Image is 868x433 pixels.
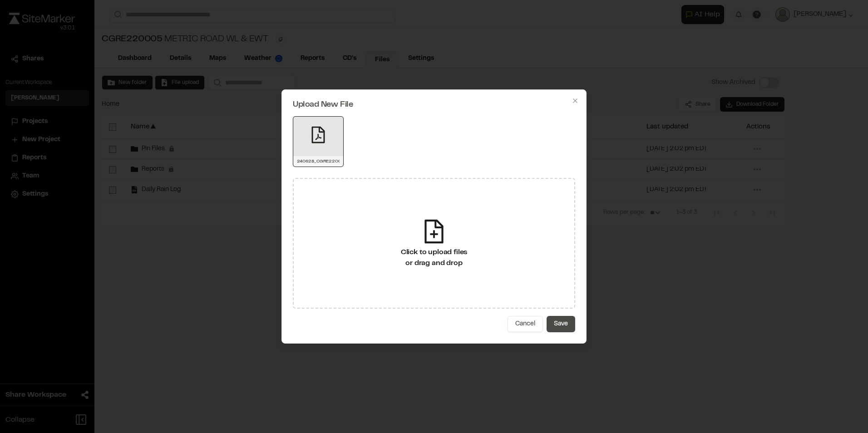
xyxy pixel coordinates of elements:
[401,247,468,269] div: Click to upload files or drag and drop
[293,178,575,309] div: Click to upload filesor drag and drop
[293,101,575,109] h2: Upload New File
[547,316,575,332] button: Save
[297,158,340,165] p: 240628_CGRE220005_WL_Construction.pdf
[508,316,543,332] button: Cancel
